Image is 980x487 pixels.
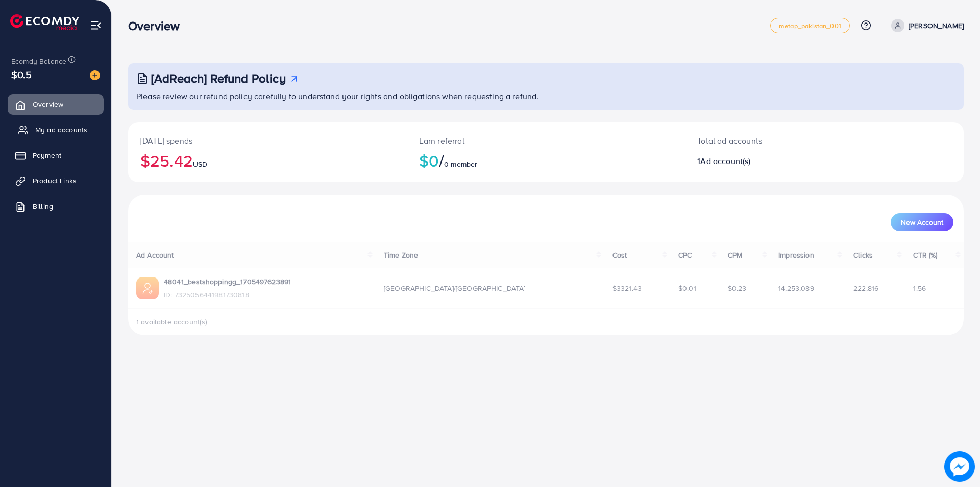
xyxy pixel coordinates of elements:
[90,70,100,80] img: image
[770,18,850,33] a: metap_pakistan_001
[151,71,286,86] h3: [AdReach] Refund Policy
[697,156,881,166] h2: 1
[33,99,63,109] span: Overview
[700,155,750,167] span: Ad account(s)
[8,145,104,166] a: Payment
[439,149,444,172] span: /
[33,150,61,160] span: Payment
[901,219,943,226] span: New Account
[90,19,102,31] img: menu
[8,171,104,191] a: Product Links
[419,134,673,147] p: Earn referral
[11,56,66,66] span: Ecomdy Balance
[891,213,953,231] button: New Account
[779,22,841,29] span: metap_pakistan_001
[193,159,207,169] span: USD
[8,94,104,114] a: Overview
[944,451,975,482] img: image
[136,90,958,102] p: Please review our refund policy carefully to understand your rights and obligations when requesti...
[35,125,87,135] span: My ad accounts
[33,201,53,212] span: Billing
[33,176,77,186] span: Product Links
[444,159,477,169] span: 0 member
[128,18,188,33] h3: Overview
[140,151,395,170] h2: $25.42
[697,134,881,147] p: Total ad accounts
[10,14,79,30] img: logo
[140,134,395,147] p: [DATE] spends
[11,67,32,82] span: $0.5
[909,19,964,32] p: [PERSON_NAME]
[8,120,104,140] a: My ad accounts
[887,19,964,32] a: [PERSON_NAME]
[419,151,673,170] h2: $0
[8,196,104,217] a: Billing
